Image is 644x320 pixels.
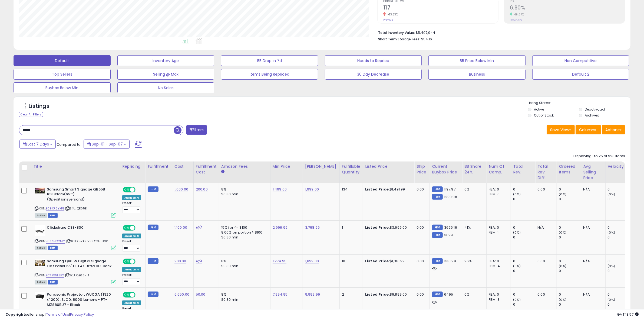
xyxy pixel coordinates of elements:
a: 2,996.99 [273,225,288,230]
button: Buybox Below Min [14,82,111,93]
div: Cost [174,164,191,169]
button: BB Drop in 7d [221,55,318,66]
span: OFF [135,259,143,264]
div: 0.00 [417,259,425,264]
div: 0% [464,292,482,297]
button: Top Sellers [14,69,111,80]
small: FBM [432,225,442,230]
small: FBM [432,292,442,297]
div: 0 [559,197,581,202]
span: 1381.99 [444,258,456,264]
div: Amazon Fees [221,164,268,169]
button: Last 7 Days [19,140,56,149]
b: Short Term Storage Fees: [378,37,420,41]
div: 8.00% on portion > $100 [221,230,266,235]
div: FBM: 4 [489,264,507,269]
a: 900.00 [174,258,186,264]
span: OFF [135,225,143,230]
small: (0%) [559,264,567,268]
div: $1,381.99 [365,259,410,264]
div: Velocity [608,164,628,169]
div: Num of Comp. [489,164,508,175]
div: FBM: 3 [489,297,507,302]
b: Listed Price: [365,292,390,297]
button: BB Price Below Min [428,55,526,66]
small: (0%) [608,298,615,302]
div: 0 [608,292,630,297]
span: 3699 [444,232,453,238]
span: All listings currently available for purchase on Amazon [35,213,47,218]
small: (0%) [559,230,567,235]
a: 6,650.00 [174,292,189,297]
div: 0 [513,235,535,240]
small: FBM [432,186,442,192]
span: 1197.97 [444,187,455,192]
div: 0.00 [417,187,425,192]
button: Inventory Age [117,55,214,66]
small: Prev: 135 [383,18,393,21]
div: Amazon AI [122,267,141,272]
span: OFF [135,187,143,192]
button: Business [428,69,526,80]
small: (0%) [559,298,567,302]
div: Clear All Filters [19,112,43,117]
small: (0%) [513,298,521,302]
div: Repricing [122,164,143,169]
b: Listed Price: [365,258,390,264]
div: 0 [608,235,630,240]
div: 0 [559,259,581,264]
label: Out of Stock [534,113,554,118]
div: FBA: 0 [489,225,507,230]
a: Terms of Use [46,312,69,317]
span: $54.16 [421,37,432,42]
h2: 6.90% [510,5,625,12]
a: 1,100.00 [174,225,187,230]
div: [PERSON_NAME] [305,164,337,169]
b: Listed Price: [365,225,390,230]
div: 0 [513,225,535,230]
span: OFF [135,293,143,297]
h5: Listings [29,102,49,110]
div: 0 [559,302,581,307]
div: N/A [583,259,601,264]
div: 0 [608,302,630,307]
div: Amazon AI [122,195,141,200]
small: -13.33% [386,12,398,17]
button: Sep-01 - Sep-07 [84,140,130,149]
div: 0.00 [417,292,425,297]
div: 8% [221,259,266,264]
button: Default 2 [532,69,629,80]
div: FBM: 1 [489,230,507,235]
label: Active [534,107,544,112]
div: Listed Price [365,164,412,169]
div: 96% [464,259,482,264]
div: 0 [559,225,581,230]
small: (0%) [608,192,615,196]
div: FBA: 0 [489,259,507,264]
div: N/A [583,187,601,192]
span: ON [123,259,130,264]
div: $1,491.99 [365,187,410,192]
a: 7,994.95 [273,292,288,297]
span: Sep-01 - Sep-07 [92,141,123,147]
a: Privacy Policy [70,312,94,317]
a: N/A [196,225,202,230]
a: 1,499.00 [273,187,287,192]
small: FBM [148,225,158,230]
div: 0 [513,197,535,202]
div: 0.00 [417,225,425,230]
div: Title [33,164,118,169]
div: 10 [342,259,359,264]
a: 1,999.00 [305,187,319,192]
div: 0.00 [537,259,552,264]
div: N/A [583,225,601,230]
div: 1 [342,225,359,230]
strong: Copyright [5,312,25,317]
small: (0%) [513,264,521,268]
b: Total Inventory Value: [378,30,415,35]
label: Deactivated [585,107,605,112]
b: Clickshare CSE-800 [47,225,113,232]
div: FBM: 6 [489,192,507,197]
div: Displaying 1 to 25 of 923 items [573,154,625,159]
small: (0%) [559,192,567,196]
